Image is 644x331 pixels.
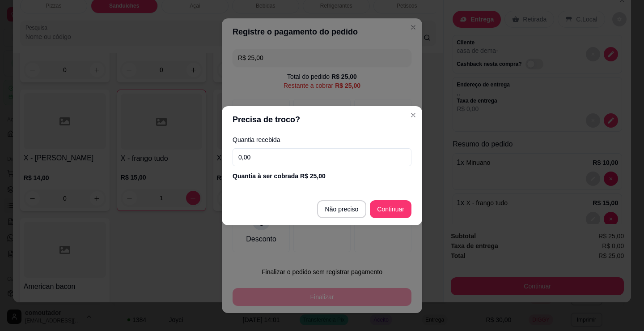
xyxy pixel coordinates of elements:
[370,200,411,218] button: Continuar
[222,106,422,133] header: Precisa de troco?
[317,200,367,218] button: Não preciso
[233,172,411,181] div: Quantia à ser cobrada R$ 25,00
[233,137,411,143] label: Quantia recebida
[406,108,420,122] button: Close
